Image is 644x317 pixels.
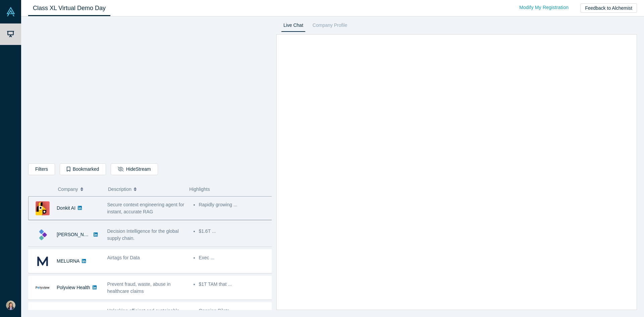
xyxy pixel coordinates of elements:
[107,255,140,260] span: Airtags for Data
[107,202,184,214] span: Secure context engineering agent for instant, accurate RAG
[58,182,78,196] span: Company
[60,163,106,175] button: Bookmarked
[107,281,171,294] span: Prevent fraud, waste, abuse in healthcare claims
[281,21,306,32] a: Live Chat
[29,22,271,158] iframe: Alchemist Class XL Demo Day: Vault
[108,182,182,196] button: Description
[189,187,210,192] span: Highlights
[28,163,55,175] button: Filters
[580,3,637,13] button: Feedback to Alchemist
[107,228,179,241] span: Decision Intelligence for the global supply chain.
[28,0,110,16] a: Class XL Virtual Demo Day
[36,228,50,242] img: Kimaru AI's Logo
[57,258,79,264] a: MELURNA
[58,182,101,196] button: Company
[199,254,273,261] li: Exec ...
[36,254,50,268] img: MELURNA's Logo
[36,281,50,295] img: Polyview Health's Logo
[277,35,637,310] iframe: LiveChat
[6,301,15,310] img: Yu Wen Chen's Account
[111,163,158,175] button: HideStream
[199,201,273,208] li: Rapidly growing ...
[512,2,576,13] a: Modify My Registration
[310,21,350,32] a: Company Profile
[57,285,90,290] a: Polyview Health
[57,232,95,237] a: [PERSON_NAME]
[199,228,273,235] li: $1.6T ...
[57,205,75,211] a: Donkit AI
[199,307,273,314] li: Ongoing Pilots ...
[108,182,131,196] span: Description
[6,7,15,16] img: Alchemist Vault Logo
[36,201,50,215] img: Donkit AI's Logo
[199,281,273,288] li: $1T TAM that ...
